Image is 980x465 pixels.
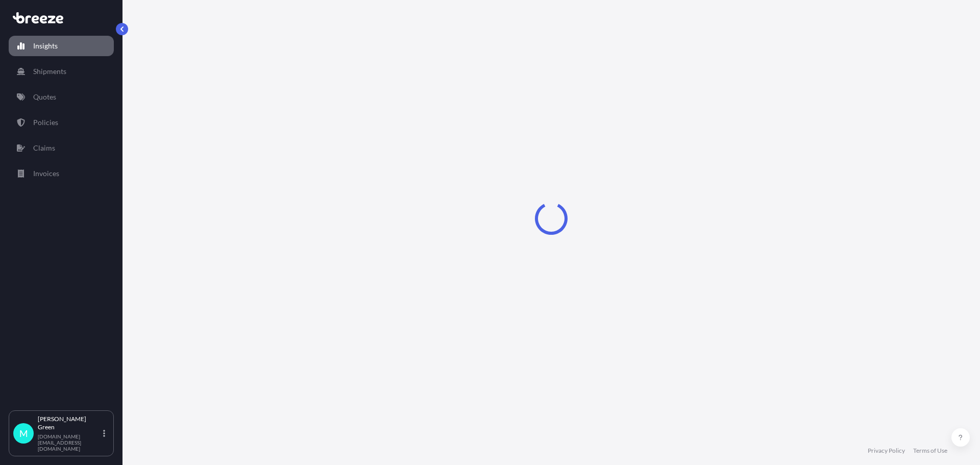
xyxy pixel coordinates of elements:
a: Claims [9,138,114,158]
p: Insights [33,41,58,51]
p: Policies [33,117,58,128]
a: Invoices [9,163,114,184]
a: Terms of Use [913,447,947,455]
p: Shipments [33,66,66,77]
a: Shipments [9,61,114,82]
p: Claims [33,143,55,153]
span: M [19,428,28,438]
p: [PERSON_NAME] Green [38,415,101,431]
p: [DOMAIN_NAME][EMAIL_ADDRESS][DOMAIN_NAME] [38,433,101,452]
a: Policies [9,112,114,133]
p: Quotes [33,92,56,102]
a: Insights [9,36,114,56]
a: Privacy Policy [868,447,905,455]
a: Quotes [9,87,114,107]
p: Invoices [33,168,59,179]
